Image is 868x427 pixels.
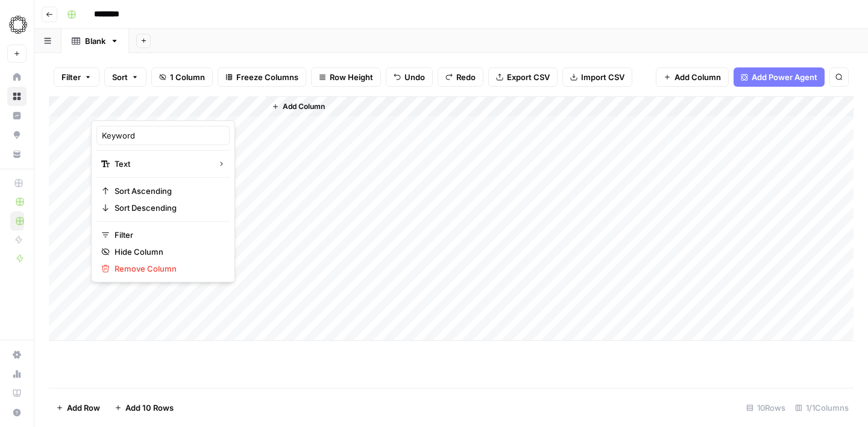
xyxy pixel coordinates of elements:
[456,71,476,83] span: Redo
[115,158,208,170] span: Text
[7,67,27,87] a: Home
[115,229,220,241] span: Filter
[104,67,146,87] button: Sort
[170,71,205,83] span: 1 Column
[507,71,550,83] span: Export CSV
[7,364,27,384] a: Usage
[151,67,213,87] button: 1 Column
[7,87,27,106] a: Browse
[386,67,433,87] button: Undo
[562,67,632,87] button: Import CSV
[115,263,220,275] span: Remove Column
[54,67,99,87] button: Filter
[656,67,729,87] button: Add Column
[7,403,27,422] button: Help + Support
[67,402,100,414] span: Add Row
[741,398,790,417] div: 10 Rows
[107,398,181,417] button: Add 10 Rows
[115,185,220,197] span: Sort Ascending
[7,14,29,36] img: Omniscient Logo
[49,398,107,417] button: Add Row
[734,67,825,87] button: Add Power Agent
[115,246,220,258] span: Hide Column
[115,202,220,214] span: Sort Descending
[790,398,854,417] div: 1/1 Columns
[488,67,558,87] button: Export CSV
[267,99,330,114] button: Add Column
[218,67,306,87] button: Freeze Columns
[61,29,129,53] a: Blank
[7,106,27,125] a: Insights
[112,71,128,83] span: Sort
[283,101,325,112] span: Add Column
[236,71,298,83] span: Freeze Columns
[404,71,425,83] span: Undo
[330,71,373,83] span: Row Height
[675,71,721,83] span: Add Column
[7,10,27,40] button: Workspace: Omniscient
[438,67,483,87] button: Redo
[7,384,27,403] a: Learning Hub
[61,71,81,83] span: Filter
[752,71,817,83] span: Add Power Agent
[125,402,174,414] span: Add 10 Rows
[7,125,27,145] a: Opportunities
[7,145,27,164] a: Your Data
[7,345,27,364] a: Settings
[85,35,105,47] div: Blank
[311,67,381,87] button: Row Height
[581,71,624,83] span: Import CSV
